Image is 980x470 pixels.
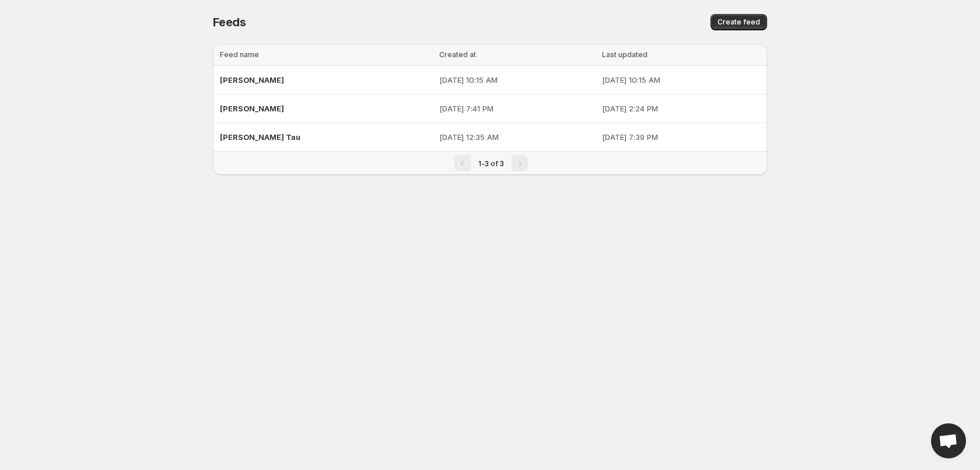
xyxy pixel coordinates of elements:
button: Create feed [710,14,767,30]
nav: Pagination [213,151,767,175]
p: [DATE] 10:15 AM [602,74,760,86]
span: Created at [439,50,476,59]
p: [DATE] 7:41 PM [439,103,595,114]
span: Feed name [220,50,259,59]
span: 1-3 of 3 [478,159,504,168]
span: Feeds [213,15,246,29]
p: [DATE] 12:35 AM [439,131,595,143]
p: [DATE] 7:39 PM [602,131,760,143]
a: Open chat [931,423,966,458]
span: [PERSON_NAME] [220,104,284,113]
p: [DATE] 2:24 PM [602,103,760,114]
span: Create feed [717,17,760,27]
span: [PERSON_NAME] [220,75,284,85]
p: [DATE] 10:15 AM [439,74,595,86]
span: [PERSON_NAME] Tau [220,132,300,142]
span: Last updated [602,50,647,59]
